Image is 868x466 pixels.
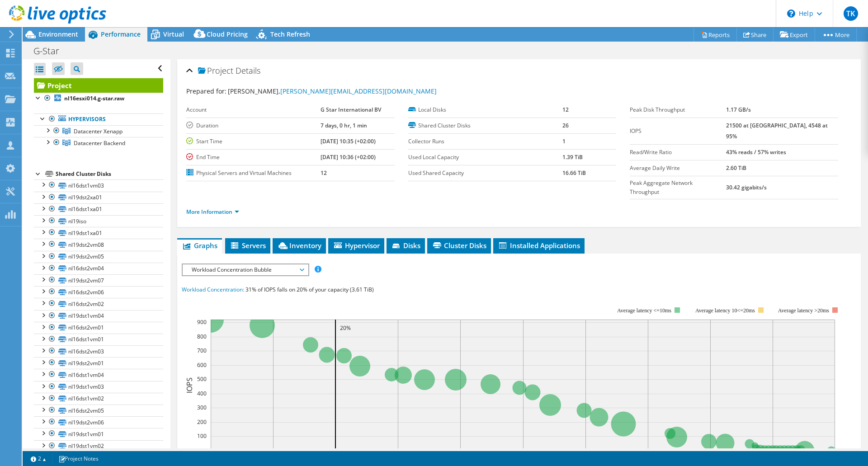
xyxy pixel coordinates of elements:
a: Reports [693,28,737,42]
label: Account [186,105,321,114]
a: nl19dst2vm07 [34,274,163,286]
span: Servers [230,241,266,250]
a: Share [736,28,774,42]
text: 800 [197,333,207,340]
tspan: Average latency 10<=20ms [695,307,755,314]
a: Hypervisors [34,113,163,125]
a: nl19dst2xa01 [34,192,163,203]
a: nl16dst2vm03 [34,345,163,357]
a: nl16dst1vm03 [34,179,163,191]
b: [DATE] 10:35 (+02:00) [321,137,376,145]
b: 1.17 GB/s [726,106,751,113]
a: nl16dst1xa01 [34,203,163,215]
a: nl16dst2vm04 [34,263,163,274]
text: 0 [203,447,207,454]
text: 500 [197,375,207,383]
label: Duration [186,121,321,130]
b: 30.42 gigabits/s [726,184,767,191]
span: Workload Concentration Bubble [187,264,303,275]
b: 2.60 TiB [726,164,746,172]
label: Shared Cluster Disks [408,121,562,130]
a: Datacenter Backend [34,137,163,149]
label: Average Daily Write [630,164,726,173]
b: 12 [562,106,569,113]
label: Peak Aggregate Network Throughput [630,179,726,197]
text: 20% [340,324,351,332]
span: Datacenter Xenapp [74,127,123,135]
text: 700 [197,347,207,354]
text: 600 [197,361,207,369]
a: nl19dst1xa01 [34,227,163,239]
a: nl16dst1vm04 [34,369,163,381]
label: Read/Write Ratio [630,148,726,157]
svg: \n [787,9,795,18]
label: Used Shared Capacity [408,169,562,178]
b: 1 [562,137,566,145]
a: nl16dst1vm02 [34,393,163,405]
span: Datacenter Backend [74,139,125,147]
span: Project [198,66,233,75]
text: 400 [197,390,207,397]
span: Virtual [163,30,184,38]
a: Project [34,78,163,93]
a: More [815,28,857,42]
a: nl19dst2vm08 [34,239,163,250]
a: nl16dst2vm01 [34,322,163,334]
text: Average latency >20ms [778,307,829,314]
label: Prepared for: [186,87,226,95]
a: nl16dst2vm05 [34,405,163,416]
a: nl16dst2vm06 [34,286,163,298]
a: nl19dst2vm06 [34,416,163,428]
b: 16.66 TiB [562,169,586,177]
a: nl16dst2vm02 [34,298,163,310]
span: Installed Applications [498,241,580,250]
a: Datacenter Xenapp [34,125,163,137]
div: Shared Cluster Disks [56,169,163,179]
b: 43% reads / 57% writes [726,148,786,156]
label: Collector Runs [408,137,562,146]
span: Cluster Disks [432,241,486,250]
span: Cloud Pricing [207,30,248,38]
text: IOPS [184,377,194,393]
span: Workload Concentration: [182,286,244,293]
a: nl16dst1vm01 [34,334,163,345]
tspan: Average latency <=10ms [617,307,671,314]
span: Tech Refresh [270,30,310,38]
a: nl19dst1vm02 [34,440,163,452]
span: Inventory [277,241,321,250]
label: Local Disks [408,105,562,114]
span: Hypervisor [333,241,380,250]
label: Used Local Capacity [408,153,562,162]
label: Start Time [186,137,321,146]
a: nl16esxi014.g-star.raw [34,93,163,104]
text: 100 [197,432,207,440]
b: 7 days, 0 hr, 1 min [321,122,367,129]
label: Physical Servers and Virtual Machines [186,169,321,178]
a: nl19dst1vm01 [34,428,163,440]
a: nl19dst1vm04 [34,310,163,322]
a: nl19dst2vm05 [34,251,163,263]
a: nl19dst2vm01 [34,357,163,369]
b: 26 [562,122,569,129]
label: End Time [186,153,321,162]
label: IOPS [630,127,726,136]
span: Details [236,65,260,76]
a: nl19iso [34,215,163,227]
text: 200 [197,418,207,426]
span: 31% of IOPS falls on 20% of your capacity (3.61 TiB) [245,286,374,293]
span: Performance [101,30,141,38]
b: 1.39 TiB [562,153,583,161]
span: TK [844,6,858,21]
a: [PERSON_NAME][EMAIL_ADDRESS][DOMAIN_NAME] [280,87,437,95]
text: 900 [197,318,207,326]
a: 2 [24,453,52,464]
a: Export [773,28,815,42]
span: Environment [38,30,78,38]
h1: G-Star [29,46,73,56]
b: 12 [321,169,327,177]
label: Peak Disk Throughput [630,105,726,114]
a: nl19dst1vm03 [34,381,163,393]
span: [PERSON_NAME], [228,87,437,95]
span: Graphs [182,241,217,250]
b: nl16esxi014.g-star.raw [64,94,124,102]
